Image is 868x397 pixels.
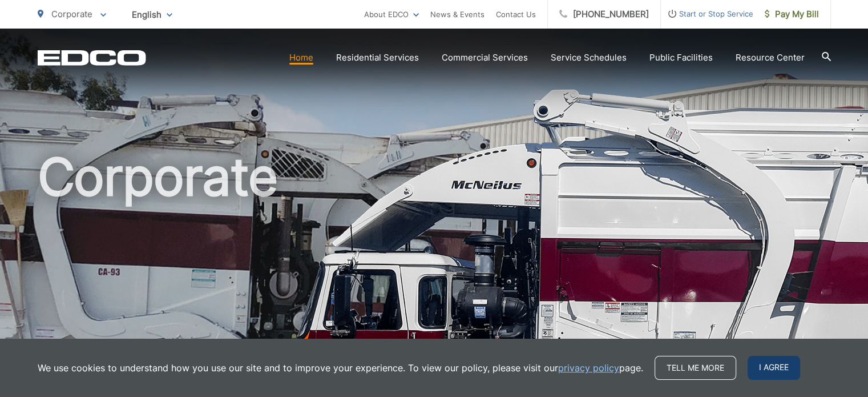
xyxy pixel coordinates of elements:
[364,7,419,21] a: About EDCO
[336,51,419,65] a: Residential Services
[123,5,181,25] span: English
[496,7,536,21] a: Contact Us
[649,51,713,65] a: Public Facilities
[430,7,485,21] a: News & Events
[558,361,619,375] a: privacy policy
[38,361,643,375] p: We use cookies to understand how you use our site and to improve your experience. To view our pol...
[736,51,805,65] a: Resource Center
[442,51,528,65] a: Commercial Services
[765,7,819,21] span: Pay My Bill
[748,356,800,380] span: I agree
[38,50,146,66] a: EDCD logo. Return to the homepage.
[289,51,313,65] a: Home
[551,51,627,65] a: Service Schedules
[51,9,92,19] span: Corporate
[655,356,736,380] a: Tell me more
